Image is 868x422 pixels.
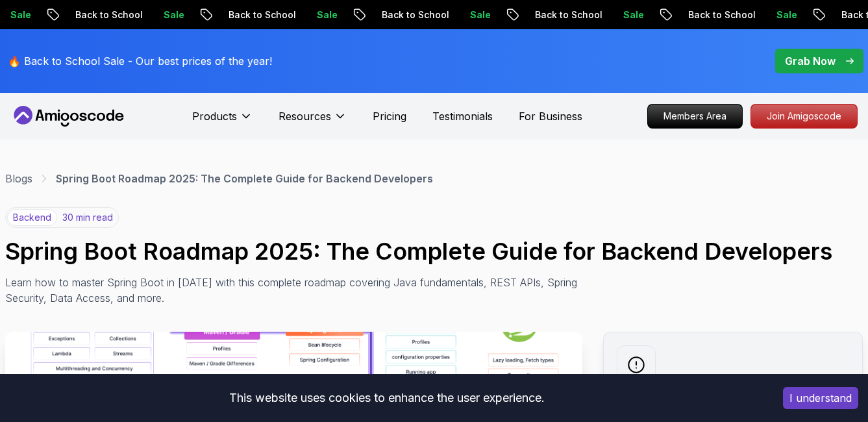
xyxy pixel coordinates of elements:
[62,211,113,224] p: 30 min read
[494,8,582,21] p: Back to School
[582,8,624,21] p: Sale
[648,105,742,128] p: Members Area
[783,387,858,409] button: Accept cookies
[192,108,253,134] button: Products
[192,108,237,124] p: Products
[276,8,317,21] p: Sale
[5,171,32,186] a: Blogs
[750,104,858,129] a: Join Amigoscode
[5,238,863,264] h1: Spring Boot Roadmap 2025: The Complete Guide for Backend Developers
[432,108,493,124] a: Testimonials
[123,8,164,21] p: Sale
[10,384,763,412] div: This website uses cookies to enhance the user experience.
[56,171,433,186] p: Spring Boot Roadmap 2025: The Complete Guide for Backend Developers
[279,108,347,134] button: Resources
[736,8,777,21] p: Sale
[519,108,582,124] a: For Business
[429,8,471,21] p: Sale
[7,209,57,226] p: backend
[34,8,123,21] p: Back to School
[5,275,587,306] p: Learn how to master Spring Boot in [DATE] with this complete roadmap covering Java fundamentals, ...
[647,8,736,21] p: Back to School
[188,8,276,21] p: Back to School
[8,53,272,69] p: 🔥 Back to School Sale - Our best prices of the year!
[751,105,857,128] p: Join Amigoscode
[279,108,331,124] p: Resources
[647,104,743,129] a: Members Area
[373,108,406,124] a: Pricing
[785,53,836,69] p: Grab Now
[341,8,429,21] p: Back to School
